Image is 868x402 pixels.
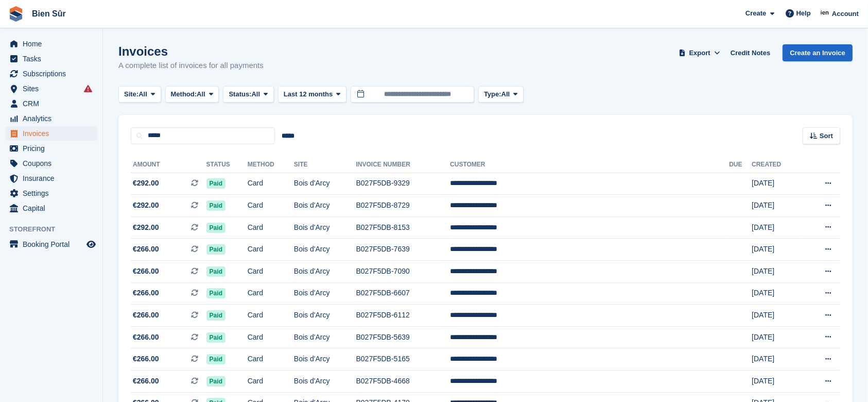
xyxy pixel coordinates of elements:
[5,171,97,186] a: menu
[206,310,225,321] span: Paid
[133,222,159,233] span: €292.00
[197,89,205,99] span: All
[752,261,803,283] td: [DATE]
[752,216,803,239] td: [DATE]
[248,282,294,305] td: Card
[294,195,356,217] td: Bois d'Arcy
[5,81,97,96] a: menu
[5,66,97,81] a: menu
[133,310,159,321] span: €266.00
[677,44,722,61] button: Export
[23,111,84,126] span: Analytics
[501,89,510,99] span: All
[133,266,159,277] span: €266.00
[294,371,356,393] td: Bois d'Arcy
[252,89,261,99] span: All
[248,326,294,348] td: Card
[5,201,97,215] a: menu
[752,173,803,195] td: [DATE]
[478,86,524,103] button: Type: All
[5,96,97,111] a: menu
[689,48,710,58] span: Export
[23,237,84,252] span: Booking Portal
[165,86,219,103] button: Method: All
[752,157,803,173] th: Created
[294,326,356,348] td: Bois d'Arcy
[294,239,356,261] td: Bois d'Arcy
[5,126,97,141] a: menu
[294,348,356,371] td: Bois d'Arcy
[796,8,811,19] span: Help
[248,195,294,217] td: Card
[5,37,97,51] a: menu
[752,239,803,261] td: [DATE]
[284,89,333,99] span: Last 12 months
[248,239,294,261] td: Card
[248,348,294,371] td: Card
[133,332,159,343] span: €266.00
[23,52,84,66] span: Tasks
[248,305,294,327] td: Card
[356,216,450,239] td: B027F5DB-8153
[133,178,159,189] span: €292.00
[356,326,450,348] td: B027F5DB-5639
[84,85,92,93] i: Smart entry sync failures have occurred
[206,332,225,343] span: Paid
[206,200,225,211] span: Paid
[5,52,97,66] a: menu
[356,261,450,283] td: B027F5DB-7090
[248,157,294,173] th: Method
[752,282,803,305] td: [DATE]
[23,201,84,215] span: Capital
[783,44,853,61] a: Create an Invoice
[752,305,803,327] td: [DATE]
[124,89,138,99] span: Site:
[118,86,161,103] button: Site: All
[820,8,830,19] img: Asmaa Habri
[23,81,84,96] span: Sites
[206,223,225,233] span: Paid
[206,157,248,173] th: Status
[294,305,356,327] td: Bois d'Arcy
[356,282,450,305] td: B027F5DB-6607
[294,157,356,173] th: Site
[820,131,833,141] span: Sort
[23,171,84,186] span: Insurance
[294,261,356,283] td: Bois d'Arcy
[5,156,97,171] a: menu
[5,186,97,200] a: menu
[131,157,206,173] th: Amount
[206,178,225,189] span: Paid
[85,238,97,250] a: Preview store
[206,288,225,298] span: Paid
[294,173,356,195] td: Bois d'Arcy
[450,157,729,173] th: Customer
[23,66,84,81] span: Subscriptions
[23,141,84,156] span: Pricing
[133,244,159,255] span: €266.00
[356,157,450,173] th: Invoice Number
[356,195,450,217] td: B027F5DB-8729
[133,354,159,364] span: €266.00
[278,86,346,103] button: Last 12 months
[206,354,225,364] span: Paid
[133,376,159,387] span: €266.00
[248,216,294,239] td: Card
[356,305,450,327] td: B027F5DB-6112
[356,371,450,393] td: B027F5DB-4668
[206,266,225,277] span: Paid
[832,9,859,19] span: Account
[248,261,294,283] td: Card
[118,44,264,58] h1: Invoices
[23,37,84,51] span: Home
[23,186,84,200] span: Settings
[356,173,450,195] td: B027F5DB-9329
[206,244,225,255] span: Paid
[28,5,70,22] a: Bien Sûr
[752,326,803,348] td: [DATE]
[726,44,774,61] a: Credit Notes
[484,89,501,99] span: Type:
[8,6,24,22] img: stora-icon-8386f47178a22dfd0bd8f6a31ec36ba5ce8667c1dd55bd0f319d3a0aa187defe.svg
[294,216,356,239] td: Bois d'Arcy
[171,89,197,99] span: Method:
